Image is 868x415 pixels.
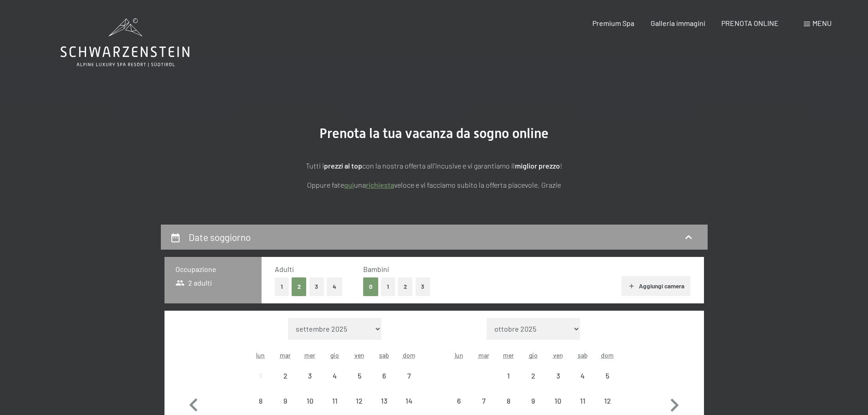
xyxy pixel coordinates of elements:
abbr: sabato [379,351,389,359]
div: Tue Oct 07 2025 [472,389,496,413]
div: arrivo/check-in non effettuabile [372,389,396,413]
div: arrivo/check-in non effettuabile [248,364,273,388]
div: arrivo/check-in non effettuabile [396,389,421,413]
div: Tue Sep 02 2025 [273,364,298,388]
div: 4 [324,372,346,395]
a: richiesta [366,180,394,189]
div: Mon Sep 08 2025 [248,389,273,413]
div: arrivo/check-in non effettuabile [298,364,322,388]
div: arrivo/check-in non effettuabile [496,389,521,413]
div: arrivo/check-in non effettuabile [323,364,347,388]
abbr: giovedì [529,351,538,359]
div: Sun Sep 07 2025 [396,364,421,388]
div: arrivo/check-in non effettuabile [595,389,620,413]
abbr: martedì [280,351,291,359]
div: arrivo/check-in non effettuabile [347,364,372,388]
div: arrivo/check-in non effettuabile [545,389,570,413]
div: Wed Oct 01 2025 [496,364,521,388]
abbr: martedì [478,351,489,359]
div: arrivo/check-in non effettuabile [372,364,396,388]
div: Wed Sep 10 2025 [298,389,322,413]
a: Premium Spa [592,19,634,27]
div: Thu Sep 11 2025 [323,389,347,413]
div: 2 [522,372,544,395]
div: arrivo/check-in non effettuabile [447,389,471,413]
button: Aggiungi camera [621,276,690,296]
strong: prezzi al top [324,161,362,170]
button: 1 [275,277,289,296]
div: arrivo/check-in non effettuabile [347,389,372,413]
abbr: lunedì [256,351,265,359]
div: Sat Oct 11 2025 [570,389,595,413]
a: PRENOTA ONLINE [721,19,779,27]
span: Bambini [363,265,389,273]
div: 3 [546,372,569,395]
abbr: mercoledì [304,351,315,359]
div: 7 [397,372,420,395]
abbr: mercoledì [503,351,514,359]
div: Fri Sep 12 2025 [347,389,372,413]
p: Oppure fate una veloce e vi facciamo subito la offerta piacevole. Grazie [206,179,662,191]
div: Sat Oct 04 2025 [570,364,595,388]
button: 0 [363,277,378,296]
button: 3 [416,277,431,296]
button: 3 [309,277,324,296]
button: 1 [381,277,395,296]
abbr: venerdì [553,351,563,359]
div: Mon Sep 01 2025 [248,364,273,388]
div: 5 [348,372,371,395]
span: 2 adulti [175,278,212,288]
div: arrivo/check-in non effettuabile [248,389,273,413]
h2: Date soggiorno [189,231,251,243]
div: Sun Oct 05 2025 [595,364,620,388]
abbr: sabato [578,351,588,359]
div: arrivo/check-in non effettuabile [323,389,347,413]
button: 2 [398,277,413,296]
div: Tue Sep 09 2025 [273,389,298,413]
div: arrivo/check-in non effettuabile [472,389,496,413]
a: Galleria immagini [651,19,705,27]
span: Menu [812,19,832,27]
div: Fri Sep 05 2025 [347,364,372,388]
div: 5 [596,372,619,395]
div: Sat Sep 13 2025 [372,389,396,413]
div: Thu Sep 04 2025 [323,364,347,388]
div: Thu Oct 02 2025 [521,364,545,388]
div: arrivo/check-in non effettuabile [570,364,595,388]
abbr: lunedì [455,351,463,359]
span: Adulti [275,265,294,273]
abbr: venerdì [354,351,365,359]
div: 1 [497,372,520,395]
div: Wed Oct 08 2025 [496,389,521,413]
div: arrivo/check-in non effettuabile [273,389,298,413]
div: Thu Oct 09 2025 [521,389,545,413]
a: quì [344,180,354,189]
p: Tutti i con la nostra offerta all'incusive e vi garantiamo il ! [206,160,662,172]
div: Mon Oct 06 2025 [447,389,471,413]
div: Sun Oct 12 2025 [595,389,620,413]
div: arrivo/check-in non effettuabile [496,364,521,388]
div: Sun Sep 14 2025 [396,389,421,413]
button: 2 [292,277,307,296]
div: 1 [249,372,272,395]
button: 4 [327,277,342,296]
h3: Occupazione [175,264,251,274]
div: arrivo/check-in non effettuabile [273,364,298,388]
div: Sat Sep 06 2025 [372,364,396,388]
abbr: domenica [601,351,614,359]
div: arrivo/check-in non effettuabile [595,364,620,388]
div: 4 [571,372,594,395]
abbr: giovedì [330,351,339,359]
div: arrivo/check-in non effettuabile [521,364,545,388]
div: arrivo/check-in non effettuabile [396,364,421,388]
div: 2 [274,372,297,395]
div: Fri Oct 03 2025 [545,364,570,388]
div: arrivo/check-in non effettuabile [570,389,595,413]
strong: miglior prezzo [515,161,560,170]
div: arrivo/check-in non effettuabile [298,389,322,413]
div: Wed Sep 03 2025 [298,364,322,388]
div: 3 [298,372,321,395]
